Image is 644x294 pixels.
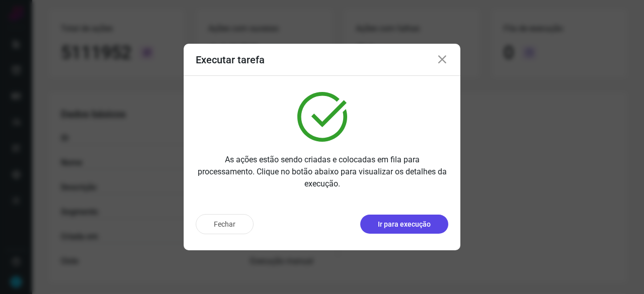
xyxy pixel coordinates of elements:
[196,154,448,190] p: As ações estão sendo criadas e colocadas em fila para processamento. Clique no botão abaixo para ...
[297,92,347,142] img: verified.svg
[196,54,265,66] h3: Executar tarefa
[360,215,448,234] button: Ir para execução
[196,214,254,234] button: Fechar
[378,219,431,230] p: Ir para execução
